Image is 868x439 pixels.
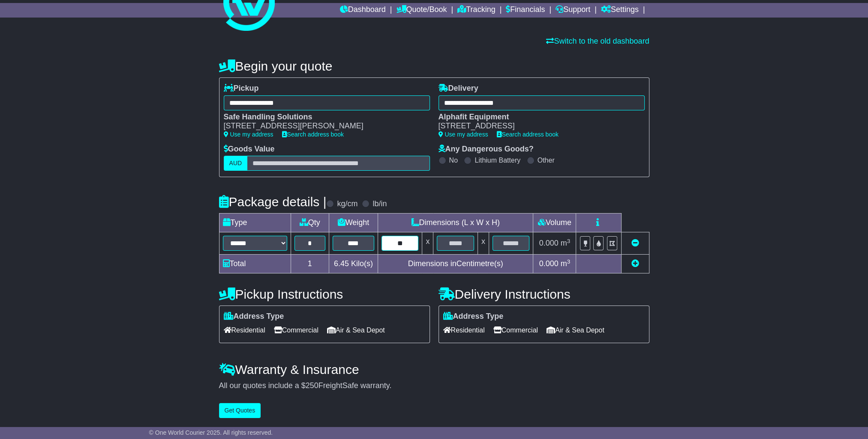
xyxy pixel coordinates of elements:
td: 1 [291,255,329,273]
span: Air & Sea Depot [547,323,604,337]
a: Add new item [631,259,639,268]
td: Dimensions (L x W x H) [378,214,533,232]
a: Settings [601,3,639,18]
span: Residential [443,323,485,337]
sup: 3 [567,258,571,265]
span: Commercial [493,323,538,337]
h4: Pickup Instructions [219,287,430,301]
a: Support [556,3,590,18]
td: Kilo(s) [329,255,378,273]
div: [STREET_ADDRESS][PERSON_NAME] [224,122,421,131]
span: 0.000 [539,239,559,247]
button: Get Quotes [219,403,261,418]
a: Use my address [439,131,488,138]
td: x [478,232,489,255]
div: All our quotes include a $ FreightSafe warranty. [219,381,649,391]
label: Other [538,156,555,164]
span: Air & Sea Depot [327,323,385,337]
div: Safe Handling Solutions [224,113,421,122]
td: Type [219,214,291,232]
label: Delivery [439,84,478,93]
h4: Package details | [219,195,327,209]
a: Search address book [282,131,344,138]
h4: Warranty & Insurance [219,362,649,377]
td: Volume [533,214,576,232]
td: Qty [291,214,329,232]
span: m [561,259,571,268]
label: kg/cm [337,199,357,209]
td: Dimensions in Centimetre(s) [378,255,533,273]
label: Lithium Battery [475,156,520,164]
a: Switch to the old dashboard [546,37,649,45]
label: AUD [224,156,248,171]
h4: Begin your quote [219,59,649,73]
label: No [449,156,458,164]
span: 250 [306,381,318,390]
td: Total [219,255,291,273]
td: Weight [329,214,378,232]
a: Remove this item [631,239,639,247]
div: [STREET_ADDRESS] [439,122,636,131]
label: Goods Value [224,145,275,154]
span: Residential [224,323,265,337]
a: Financials [506,3,545,18]
label: Address Type [443,312,504,321]
a: Dashboard [340,3,386,18]
span: © One World Courier 2025. All rights reserved. [149,429,273,436]
h4: Delivery Instructions [439,287,649,301]
span: 0.000 [539,259,559,268]
a: Use my address [224,131,273,138]
span: m [561,239,571,247]
label: Pickup [224,84,259,93]
td: x [422,232,433,255]
div: Alphafit Equipment [439,113,636,122]
sup: 3 [567,238,571,244]
a: Search address book [497,131,559,138]
label: Address Type [224,312,284,321]
a: Tracking [457,3,495,18]
span: 6.45 [334,259,349,268]
label: lb/in [372,199,387,209]
a: Quote/Book [396,3,447,18]
span: Commercial [274,323,318,337]
label: Any Dangerous Goods? [439,145,534,154]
